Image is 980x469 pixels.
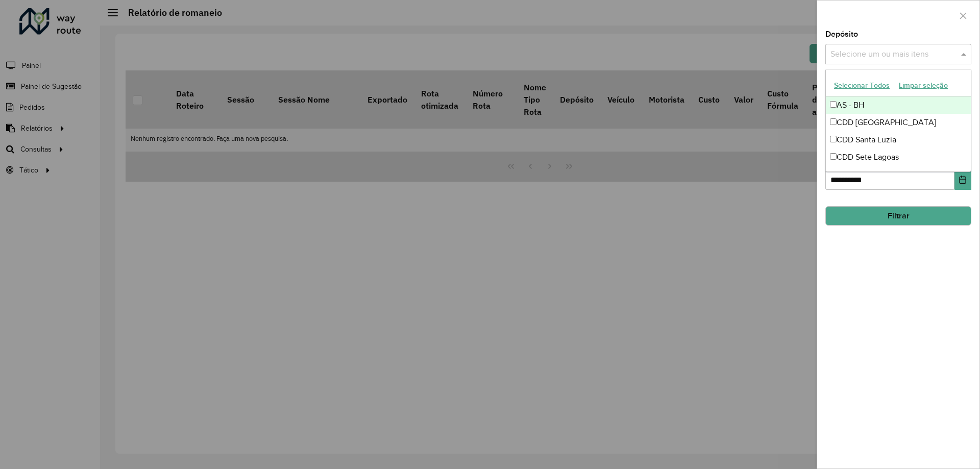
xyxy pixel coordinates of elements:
div: CDD Santa Luzia [826,131,971,149]
button: Filtrar [825,206,971,226]
div: AS - BH [826,96,971,114]
div: CDD Sete Lagoas [826,149,971,166]
label: Depósito [825,28,858,40]
button: Selecionar Todos [829,78,894,93]
ng-dropdown-panel: Options list [825,69,971,172]
div: CDD [GEOGRAPHIC_DATA] [826,114,971,131]
button: Choose Date [954,169,971,190]
button: Limpar seleção [894,78,952,93]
